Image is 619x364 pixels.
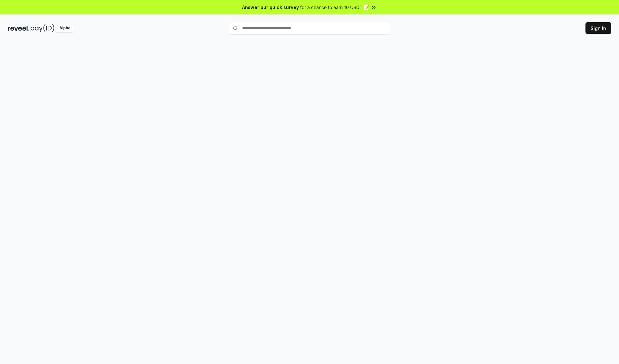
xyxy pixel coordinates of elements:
div: Alpha [56,24,74,32]
span: Answer our quick survey [242,4,299,11]
img: reveel_dark [8,24,29,32]
img: pay_id [31,24,54,32]
button: Sign In [585,22,611,34]
span: for a chance to earn 10 USDT 📝 [300,4,369,11]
